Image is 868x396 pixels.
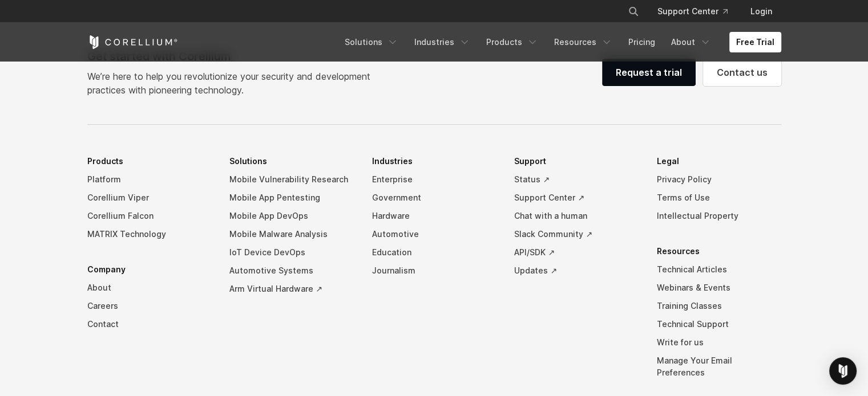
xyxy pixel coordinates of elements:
[614,1,781,22] div: Navigation Menu
[657,207,781,225] a: Intellectual Property
[729,32,781,52] a: Free Trial
[514,225,639,243] a: Slack Community ↗
[657,315,781,333] a: Technical Support
[623,1,644,22] button: Search
[229,262,354,280] a: Automotive Systems
[87,207,212,225] a: Corellium Falcon
[829,357,857,385] div: Open Intercom Messenger
[547,32,619,52] a: Resources
[602,59,696,86] a: Request a trial
[514,207,639,225] a: Chat with a human
[514,189,639,207] a: Support Center ↗
[229,170,354,189] a: Mobile Vulnerability Research
[372,170,496,189] a: Enterprise
[657,279,781,297] a: Webinars & Events
[338,32,781,52] div: Navigation Menu
[657,352,781,382] a: Manage Your Email Preferences
[621,32,662,52] a: Pricing
[87,279,212,297] a: About
[372,207,496,225] a: Hardware
[87,170,212,189] a: Platform
[664,32,718,52] a: About
[514,170,639,189] a: Status ↗
[514,243,639,262] a: API/SDK ↗
[657,333,781,352] a: Write for us
[87,35,178,49] a: Corellium Home
[229,189,354,207] a: Mobile App Pentesting
[372,243,496,262] a: Education
[479,32,545,52] a: Products
[229,280,354,298] a: Arm Virtual Hardware ↗
[87,297,212,315] a: Careers
[657,170,781,189] a: Privacy Policy
[229,225,354,243] a: Mobile Malware Analysis
[372,189,496,207] a: Government
[372,225,496,243] a: Automotive
[657,189,781,207] a: Terms of Use
[407,32,477,52] a: Industries
[229,207,354,225] a: Mobile App DevOps
[657,297,781,315] a: Training Classes
[648,1,737,22] a: Support Center
[87,225,212,243] a: MATRIX Technology
[87,189,212,207] a: Corellium Viper
[514,262,639,280] a: Updates ↗
[87,70,380,97] p: We’re here to help you revolutionize your security and development practices with pioneering tech...
[703,59,781,86] a: Contact us
[338,32,405,52] a: Solutions
[741,1,781,22] a: Login
[229,243,354,262] a: IoT Device DevOps
[372,262,496,280] a: Journalism
[657,260,781,279] a: Technical Articles
[87,315,212,333] a: Contact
